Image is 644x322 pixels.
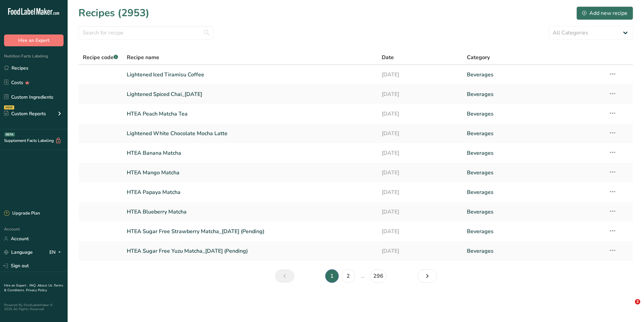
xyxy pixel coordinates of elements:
a: Beverages [467,126,600,141]
iframe: Intercom live chat [621,299,637,315]
a: Lightened Iced Tiramisu Coffee [127,68,374,82]
div: NEW [4,105,14,109]
a: Beverages [467,146,600,160]
a: [DATE] [382,87,459,101]
div: Powered By FoodLabelMaker © 2025 All Rights Reserved [4,303,64,311]
a: HTEA Banana Matcha [127,146,374,160]
a: Language [4,246,33,258]
div: Custom Reports [4,110,46,117]
a: Lightened White Chocolate Mocha Latte [127,126,374,141]
a: Page 296. [370,269,386,283]
button: Hire an Expert [4,34,64,46]
a: Lightened Spiced Chai_[DATE] [127,87,374,101]
a: Beverages [467,185,600,199]
a: HTEA Sugar Free Strawberry Matcha_[DATE] (Pending) [127,224,374,239]
a: [DATE] [382,68,459,82]
span: Recipe name [127,53,159,61]
a: Privacy Policy [26,288,47,293]
a: HTEA Sugar Free Yuzu Matcha_[DATE] (Pending) [127,244,374,258]
a: Previous page [275,269,294,283]
a: Next page [418,269,437,283]
a: Beverages [467,166,600,180]
a: Beverages [467,205,600,219]
a: Terms & Conditions . [4,283,63,293]
a: [DATE] [382,166,459,180]
div: BETA [4,132,15,137]
div: EN [49,248,64,256]
h1: Recipes (2953) [78,5,149,21]
a: HTEA Peach Matcha Tea [127,107,374,121]
a: HTEA Papaya Matcha [127,185,374,199]
a: Page 2. [341,269,355,283]
a: HTEA Blueberry Matcha [127,205,374,219]
div: Upgrade Plan [4,210,40,217]
a: [DATE] [382,185,459,199]
a: Beverages [467,107,600,121]
span: Recipe code [83,54,118,61]
a: Beverages [467,224,600,239]
a: Beverages [467,68,600,82]
span: 2 [635,299,640,304]
span: Date [382,53,394,61]
a: [DATE] [382,146,459,160]
span: Category [467,53,490,61]
a: [DATE] [382,107,459,121]
a: [DATE] [382,224,459,239]
a: HTEA Mango Matcha [127,166,374,180]
button: Add new recipe [576,6,633,20]
a: FAQ . [29,283,38,288]
a: [DATE] [382,205,459,219]
a: [DATE] [382,126,459,141]
a: [DATE] [382,244,459,258]
div: Add new recipe [582,9,627,17]
a: About Us . [38,283,54,288]
a: Hire an Expert . [4,283,28,288]
input: Search for recipe [78,26,214,40]
a: Beverages [467,244,600,258]
a: Beverages [467,87,600,101]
